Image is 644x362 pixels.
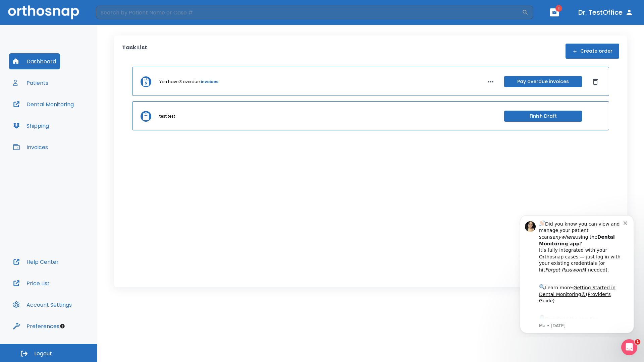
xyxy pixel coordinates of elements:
[510,209,644,337] iframe: Intercom notifications message
[566,44,619,59] button: Create order
[201,79,218,85] a: invoices
[34,350,52,357] span: Logout
[635,339,640,345] span: 1
[59,323,65,329] div: Tooltip anchor
[29,107,89,119] a: App Store
[122,44,147,59] p: Task List
[9,139,52,155] button: Invoices
[9,254,63,270] button: Help Center
[96,6,522,19] input: Search by Patient Name or Case #
[621,339,637,355] iframe: Intercom live chat
[504,76,582,87] button: Pay overdue invoices
[9,96,78,112] button: Dental Monitoring
[29,105,114,139] div: Download the app: | ​ Let us know if you need help getting started!
[555,5,562,12] span: 1
[29,114,114,120] p: Message from Ma, sent 6w ago
[8,5,79,19] img: Orthosnap
[9,297,76,313] button: Account Settings
[114,10,119,16] button: Dismiss notification
[504,111,582,122] button: Finish Draft
[159,113,175,119] p: test test
[576,6,636,18] button: Dr. TestOffice
[9,318,63,334] button: Preferences
[9,118,53,134] button: Shipping
[9,275,54,291] button: Price List
[9,53,60,69] button: Dashboard
[590,76,601,87] button: Dismiss
[159,79,200,85] p: You have 3 overdue
[9,75,52,91] button: Patients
